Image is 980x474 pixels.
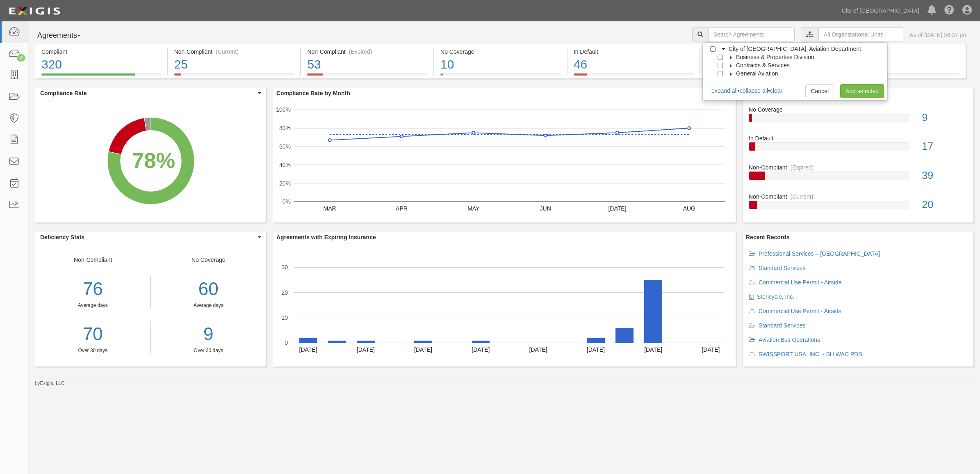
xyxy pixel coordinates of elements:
[790,192,813,201] div: (Current)
[743,105,973,114] div: No Coverage
[644,346,662,353] text: [DATE]
[916,110,973,125] div: 9
[440,48,561,56] div: No Coverage
[770,87,782,94] a: clear
[35,302,150,309] div: Average days
[759,265,805,271] a: Standard Services
[279,162,291,168] text: 40%
[35,276,150,302] div: 76
[759,337,820,343] a: Aviation Bus Operations
[711,87,782,95] div: • •
[35,380,65,387] small: by
[711,87,738,94] a: expand all
[683,205,695,212] text: AUG
[529,346,547,353] text: [DATE]
[759,308,841,314] a: Commercial Use Permit - Airside
[909,31,968,39] div: As of [DATE] 06:37 pm
[41,56,161,73] div: 320
[301,73,433,80] a: Non-Compliant(Expired)53
[151,256,267,354] div: No Coverage
[434,73,567,80] a: No Coverage10
[818,27,903,41] input: All Organizational Units
[168,73,301,80] a: Non-Compliant(Current)25
[132,145,175,176] div: 78%
[279,180,291,186] text: 20%
[324,205,336,212] text: MAR
[840,48,959,56] div: Pending Review
[790,163,814,172] div: (Expired)
[749,192,967,215] a: Non-Compliant(Current)20
[736,62,790,69] span: Contracts & Services
[916,197,973,212] div: 20
[35,321,150,347] a: 70
[702,346,720,353] text: [DATE]
[574,56,694,73] div: 46
[276,106,291,113] text: 100%
[743,163,973,172] div: Non-Compliant
[440,56,561,73] div: 10
[700,73,833,80] a: Expiring Insurance49
[157,347,260,354] div: Over 30 days
[283,198,291,205] text: 0%
[467,205,480,212] text: MAY
[743,134,973,142] div: In Default
[414,346,432,353] text: [DATE]
[757,293,794,300] a: Stericycle, Inc.
[17,54,25,62] div: 7
[587,346,605,353] text: [DATE]
[743,192,973,201] div: Non-Compliant
[35,231,266,243] button: Deficiency Stats
[834,73,966,80] a: Pending Review7
[840,84,884,98] a: Add selected
[749,163,967,192] a: Non-Compliant(Expired)39
[174,48,294,56] div: Non-Compliant (Current)
[708,27,795,41] input: Search Agreements
[276,90,350,96] b: Compliance Rate by Month
[273,99,736,222] svg: A chart.
[357,346,375,353] text: [DATE]
[838,2,923,19] a: City of [GEOGRAPHIC_DATA]
[540,205,551,212] text: JUN
[174,56,294,73] div: 25
[729,46,861,52] span: City of [GEOGRAPHIC_DATA], Aviation Department
[40,380,65,386] a: Exigis, LLC
[35,73,167,80] a: Compliant320
[740,87,768,94] a: collapse all
[6,4,63,18] img: logo-5460c22ac91f19d4615b14bd174203de0afe785f0fc80cf4dbbc73dc1793850b.png
[279,125,291,131] text: 80%
[805,84,834,98] a: Cancel
[157,302,260,309] div: Average days
[574,48,694,56] div: In Default
[157,321,260,347] a: 9
[35,99,266,222] svg: A chart.
[759,351,862,357] a: SWISSPORT USA, INC. - SH WAC PDS
[759,279,841,286] a: Commercial Use Permit - Airside
[41,48,161,56] div: Compliant
[759,250,880,257] a: Professional Services – [GEOGRAPHIC_DATA]
[840,56,959,73] div: 7
[299,346,317,353] text: [DATE]
[285,339,288,346] text: 0
[281,314,288,321] text: 10
[472,346,490,353] text: [DATE]
[916,168,973,183] div: 39
[749,105,967,135] a: No Coverage9
[273,243,736,366] svg: A chart.
[157,276,260,302] div: 60
[749,134,967,163] a: In Default17
[35,27,96,44] button: Agreements
[944,6,954,16] i: Help Center - Complianz
[608,205,626,212] text: [DATE]
[736,70,778,77] span: General Aviation
[216,48,239,56] div: (Current)
[35,256,151,354] div: Non-Compliant
[40,233,256,241] span: Deficiency Stats
[35,87,266,99] button: Compliance Rate
[281,264,288,270] text: 30
[746,234,790,240] b: Recent Records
